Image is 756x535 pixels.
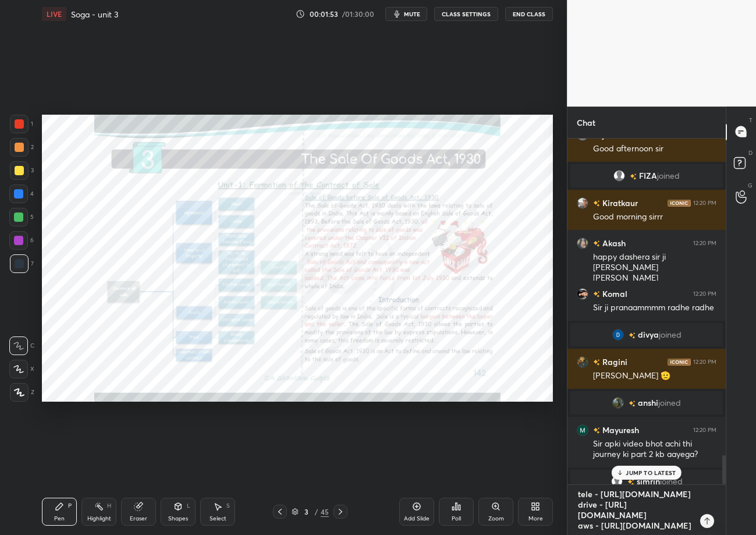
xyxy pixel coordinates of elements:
div: P [68,503,72,509]
div: happy dashera sir ji [PERSON_NAME] [PERSON_NAME] [PERSON_NAME] [593,251,716,295]
div: 5 [9,208,34,226]
img: 3cfa13de77da4f0890a1ddbedf80e943.jpg [612,397,624,409]
p: G [748,181,753,190]
div: 6 [9,231,34,250]
p: JUMP TO LATEST [626,469,676,476]
h6: Akash [600,237,626,249]
div: 3 [10,161,34,180]
div: More [528,516,543,522]
div: L [187,503,190,509]
img: 3 [612,329,624,341]
div: Shapes [168,516,188,522]
div: [PERSON_NAME] 🫡 [593,370,716,382]
img: no-rating-badge.077c3623.svg [627,479,634,485]
button: CLASS SETTINGS [434,7,498,21]
div: 2 [10,138,34,157]
div: 12:20 PM [693,426,716,433]
button: End Class [505,7,553,21]
img: no-rating-badge.077c3623.svg [593,359,600,366]
span: joined [658,398,681,408]
div: LIVE [42,7,66,21]
img: no-rating-badge.077c3623.svg [593,200,600,207]
img: default.png [613,170,625,182]
span: joined [659,330,682,339]
p: Chat [567,107,605,138]
div: 1 [10,115,33,133]
div: S [226,503,230,509]
img: iconic-dark.1390631f.png [668,199,691,206]
div: Add Slide [404,516,430,522]
div: 12:20 PM [693,290,716,297]
div: 3 [301,508,313,515]
span: simrin [637,477,660,486]
div: Highlight [87,516,111,522]
span: anshi [638,398,658,408]
span: joined [657,171,680,180]
img: no-rating-badge.077c3623.svg [593,427,600,434]
div: C [9,336,34,355]
h6: Kiratkaur [600,197,638,209]
div: Sir ji pranaammmm radhe radhe [593,302,716,314]
img: 1a7c9b30c1a54afba879048832061837.jpg [577,197,588,208]
div: grid [567,139,726,485]
div: 12:20 PM [693,199,716,206]
div: Good morning sirrr [593,211,716,223]
div: / [315,508,318,515]
img: no-rating-badge.077c3623.svg [593,240,600,247]
h6: Komal [600,288,627,300]
div: Z [10,383,34,402]
button: mute [385,7,427,21]
span: FIZA [639,171,657,180]
img: no-rating-badge.077c3623.svg [593,291,600,297]
div: Zoom [488,516,504,522]
img: default.png [611,476,623,487]
div: H [107,503,111,509]
img: 3 [577,288,588,299]
img: 731bb12b01eb445b9ee835ffc7339574.jpg [577,237,588,249]
p: T [749,116,753,125]
div: Sir apki video bhot achi thi journey ki part 2 kb aayega? [593,438,716,460]
img: no-rating-badge.077c3623.svg [629,332,636,338]
div: Eraser [130,516,147,522]
img: 3529433a1a3f4b01b1c523f21d7de814.jpg [577,356,588,367]
img: no-rating-badge.077c3623.svg [629,400,636,406]
div: Poll [452,516,461,522]
span: joined [660,477,683,486]
h6: Mayuresh [600,424,639,436]
img: 012a0876b194444ea9f380b3d3728138.86354293_3 [577,424,588,435]
div: Select [210,516,226,522]
div: X [9,360,34,378]
div: Pen [54,516,65,522]
div: Good afternoon sir [593,143,716,155]
div: 4 [9,185,34,203]
div: 12:20 PM [693,358,716,365]
div: 7 [10,254,34,273]
div: 45 [321,506,329,517]
span: divya [638,330,659,339]
img: iconic-dark.1390631f.png [668,358,691,365]
textarea: tele - [URL][DOMAIN_NAME] drive - [URL][DOMAIN_NAME] aws - [URL][DOMAIN_NAME] [577,485,693,535]
span: mute [404,10,420,18]
h4: Soga - unit 3 [71,9,118,20]
div: 12:20 PM [693,239,716,246]
img: no-rating-badge.077c3623.svg [630,173,637,179]
p: D [748,148,753,157]
h6: Ragini [600,356,627,368]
